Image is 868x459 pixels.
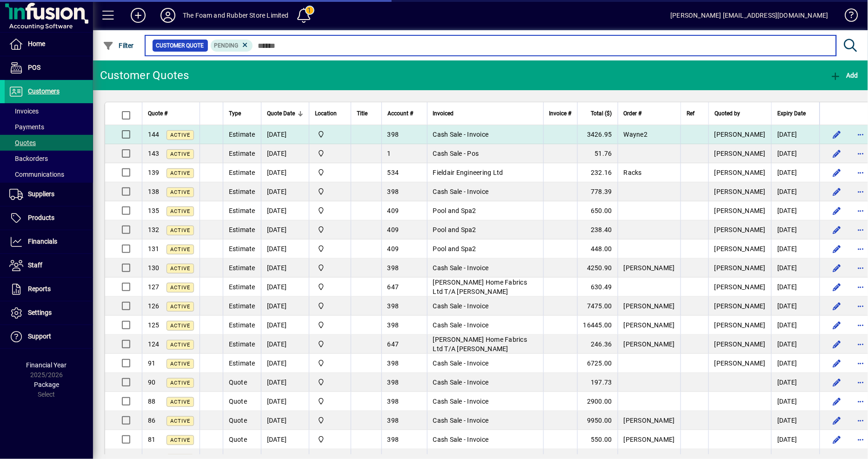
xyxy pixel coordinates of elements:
[829,260,844,275] button: Edit
[261,411,309,430] td: [DATE]
[148,108,194,119] div: Quote #
[387,108,421,119] div: Account #
[28,214,54,221] span: Products
[771,201,820,220] td: [DATE]
[148,245,160,253] span: 131
[829,279,844,294] button: Edit
[433,302,489,310] span: Cash Sale - Invoice
[5,254,93,277] a: Staff
[624,108,642,119] span: Order #
[100,37,136,54] button: Filter
[315,396,345,406] span: Foam & Rubber Store
[387,226,399,233] span: 409
[714,108,766,119] div: Quoted by
[591,108,612,119] span: Total ($)
[28,238,57,245] span: Financials
[261,125,309,144] td: [DATE]
[170,266,190,272] span: Active
[387,379,399,386] span: 398
[148,283,160,291] span: 127
[315,108,337,119] span: Location
[5,206,93,230] a: Products
[261,278,309,297] td: [DATE]
[771,373,820,392] td: [DATE]
[315,434,345,445] span: Foam & Rubber Store
[829,394,844,409] button: Edit
[771,335,820,354] td: [DATE]
[315,148,345,159] span: Foam & Rubber Store
[624,264,675,272] span: [PERSON_NAME]
[771,354,820,373] td: [DATE]
[229,359,255,367] span: Estimate
[315,282,345,292] span: Foam & Rubber Store
[771,125,820,144] td: [DATE]
[261,201,309,220] td: [DATE]
[170,227,190,233] span: Active
[714,321,766,329] span: [PERSON_NAME]
[5,151,93,166] a: Backorders
[28,87,60,95] span: Customers
[229,169,255,176] span: Estimate
[170,437,190,443] span: Active
[148,321,160,329] span: 125
[5,56,93,80] a: POS
[829,299,844,313] button: Edit
[387,359,399,367] span: 398
[315,301,345,311] span: Foam & Rubber Store
[315,377,345,387] span: Foam & Rubber Store
[357,108,376,119] div: Title
[5,278,93,301] a: Reports
[315,167,345,178] span: Foam & Rubber Store
[123,7,153,24] button: Add
[433,226,476,233] span: Pool and Spa2
[229,245,255,253] span: Estimate
[5,230,93,253] a: Financials
[577,316,618,335] td: 16445.00
[624,302,675,310] span: [PERSON_NAME]
[771,411,820,430] td: [DATE]
[577,354,618,373] td: 6725.00
[153,7,183,24] button: Profile
[577,297,618,316] td: 7475.00
[261,182,309,201] td: [DATE]
[771,259,820,278] td: [DATE]
[103,42,134,49] span: Filter
[714,108,740,119] span: Quoted by
[229,108,241,119] span: Type
[829,241,844,256] button: Edit
[671,8,828,23] div: [PERSON_NAME] [EMAIL_ADDRESS][DOMAIN_NAME]
[829,318,844,333] button: Edit
[771,144,820,163] td: [DATE]
[577,182,618,201] td: 778.39
[5,33,93,56] a: Home
[714,245,766,253] span: [PERSON_NAME]
[315,415,345,426] span: Foam & Rubber Store
[714,207,766,214] span: [PERSON_NAME]
[829,337,844,352] button: Edit
[624,417,675,424] span: [PERSON_NAME]
[229,302,255,310] span: Estimate
[624,436,675,443] span: [PERSON_NAME]
[777,108,806,119] span: Expiry Date
[170,304,190,310] span: Active
[315,186,345,197] span: Foam & Rubber Store
[28,64,40,71] span: POS
[170,132,190,138] span: Active
[433,188,489,195] span: Cash Sale - Invoice
[170,361,190,367] span: Active
[714,302,766,310] span: [PERSON_NAME]
[624,169,642,176] span: Racks
[433,398,489,405] span: Cash Sale - Invoice
[9,155,48,162] span: Backorders
[577,335,618,354] td: 246.36
[261,316,309,335] td: [DATE]
[577,373,618,392] td: 197.73
[229,226,255,233] span: Estimate
[387,398,399,405] span: 398
[170,170,190,176] span: Active
[829,127,844,142] button: Edit
[577,220,618,239] td: 238.40
[229,398,247,405] span: Quote
[433,264,489,272] span: Cash Sale - Invoice
[28,309,52,316] span: Settings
